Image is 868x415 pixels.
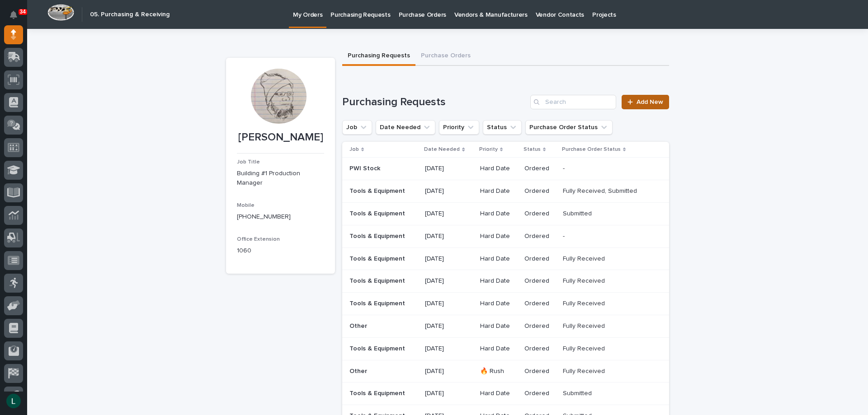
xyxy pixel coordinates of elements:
p: Hard Date [480,255,517,263]
p: Fully Received [563,366,607,375]
p: PWI Stock [349,163,382,173]
p: Tools & Equipment [349,343,407,353]
button: Notifications [4,5,23,24]
p: Ordered [524,300,556,308]
p: Tools & Equipment [349,388,407,397]
button: Priority [439,120,479,135]
p: Ordered [524,345,556,353]
tr: Tools & EquipmentTools & Equipment [DATE]Hard DateOrderedFully ReceivedFully Received [342,247,669,270]
p: [DATE] [425,300,473,308]
p: Hard Date [480,277,517,285]
p: Job [349,145,359,154]
a: Add New [622,95,669,109]
p: Hard Date [480,210,517,218]
tr: Tools & EquipmentTools & Equipment [DATE]Hard DateOrdered-- [342,225,669,247]
input: Search [530,95,616,109]
p: Ordered [524,390,556,397]
p: [PERSON_NAME] [237,131,324,144]
button: Job [342,120,372,135]
p: Ordered [524,255,556,263]
p: Submitted [563,208,594,218]
button: Purchasing Requests [342,47,415,66]
div: Notifications34 [11,11,23,25]
p: - [563,163,566,173]
p: Fully Received [563,275,607,285]
p: [DATE] [425,165,473,173]
p: [DATE] [425,255,473,263]
p: [DATE] [425,187,473,195]
p: [DATE] [425,322,473,330]
p: Priority [479,145,498,154]
p: [DATE] [425,277,473,285]
p: Ordered [524,368,556,375]
p: 34 [20,9,26,15]
tr: Tools & EquipmentTools & Equipment [DATE]Hard DateOrderedFully ReceivedFully Received [342,270,669,293]
p: Hard Date [480,390,517,397]
span: Mobile [237,203,255,208]
tr: PWI StockPWI Stock [DATE]Hard DateOrdered-- [342,158,669,180]
p: Ordered [524,165,556,173]
p: Date Needed [424,145,460,154]
p: Fully Received [563,321,607,330]
tr: Tools & EquipmentTools & Equipment [DATE]Hard DateOrderedFully Received, SubmittedFully Received,... [342,180,669,203]
button: Purchase Order Status [525,120,613,135]
button: Status [483,120,522,135]
p: Tools & Equipment [349,275,407,285]
button: Date Needed [376,120,435,135]
p: Ordered [524,277,556,285]
p: Hard Date [480,322,517,330]
p: Ordered [524,210,556,218]
p: Hard Date [480,165,517,173]
p: Tools & Equipment [349,253,407,263]
p: Hard Date [480,233,517,240]
p: Fully Received [563,298,607,308]
p: [DATE] [425,345,473,353]
tr: Tools & EquipmentTools & Equipment [DATE]Hard DateOrderedFully ReceivedFully Received [342,293,669,315]
tr: Tools & EquipmentTools & Equipment [DATE]Hard DateOrderedFully ReceivedFully Received [342,337,669,360]
p: Other [349,366,369,375]
h2: 05. Purchasing & Receiving [90,11,170,19]
button: users-avatar [4,392,23,410]
h1: Purchasing Requests [342,96,527,109]
p: Purchase Order Status [562,145,621,154]
p: Fully Received [563,343,607,353]
p: Hard Date [480,300,517,308]
p: 🔥 Rush [480,368,517,375]
tr: Tools & EquipmentTools & Equipment [DATE]Hard DateOrderedSubmittedSubmitted [342,382,669,405]
p: - [563,231,566,240]
button: Purchase Orders [415,47,476,66]
p: Submitted [563,388,594,397]
span: Job Title [237,159,260,165]
p: Tools & Equipment [349,298,407,308]
p: Hard Date [480,187,517,195]
p: Fully Received [563,253,607,263]
p: Fully Received, Submitted [563,186,639,195]
p: Hard Date [480,345,517,353]
p: [DATE] [425,210,473,218]
p: [DATE] [425,390,473,397]
p: Other [349,321,369,330]
a: [PHONE_NUMBER] [237,214,291,220]
p: Ordered [524,233,556,240]
p: Tools & Equipment [349,231,407,240]
p: Ordered [524,322,556,330]
p: Building #1 Production Manager [237,169,324,188]
span: Office Extension [237,237,280,242]
p: Status [524,145,541,154]
tr: OtherOther [DATE]🔥 RushOrderedFully ReceivedFully Received [342,360,669,382]
p: [DATE] [425,233,473,240]
p: Tools & Equipment [349,208,407,218]
p: Tools & Equipment [349,186,407,195]
img: Workspace Logo [47,4,74,21]
p: [DATE] [425,368,473,375]
tr: OtherOther [DATE]Hard DateOrderedFully ReceivedFully Received [342,315,669,337]
p: Ordered [524,187,556,195]
span: Add New [637,99,663,105]
tr: Tools & EquipmentTools & Equipment [DATE]Hard DateOrderedSubmittedSubmitted [342,202,669,225]
p: 1060 [237,246,324,256]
